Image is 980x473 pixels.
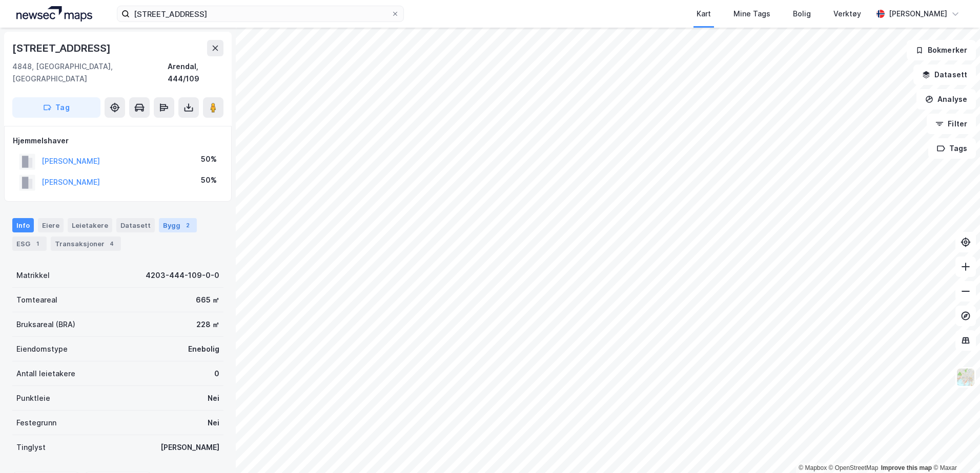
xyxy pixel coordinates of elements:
[697,8,711,20] div: Kart
[13,135,223,147] div: Hjemmelshaver
[881,464,932,471] a: Improve this map
[929,424,980,473] iframe: Chat Widget
[16,343,68,355] div: Eiendomstype
[214,368,219,380] div: 0
[12,40,113,56] div: [STREET_ADDRESS]
[208,417,219,429] div: Nei
[107,239,117,249] div: 4
[12,97,100,118] button: Tag
[16,318,75,331] div: Bruksareal (BRA)
[38,218,64,232] div: Eiere
[907,40,976,60] button: Bokmerker
[16,6,92,21] img: logo.a4113a55bc3d86da70a041830d287a7e.svg
[829,464,879,471] a: OpenStreetMap
[188,343,219,355] div: Enebolig
[16,368,75,380] div: Antall leietakere
[32,239,43,249] div: 1
[130,6,391,21] input: Søk på adresse, matrikkel, gårdeiere, leietakere eller personer
[956,368,975,387] img: Z
[16,269,50,282] div: Matrikkel
[733,8,770,20] div: Mine Tags
[201,174,217,186] div: 50%
[793,8,811,20] div: Bolig
[201,153,217,165] div: 50%
[16,294,57,306] div: Tomteareal
[16,392,50,404] div: Punktleie
[16,441,46,454] div: Tinglyst
[116,218,155,232] div: Datasett
[182,220,193,230] div: 2
[12,236,47,251] div: ESG
[889,8,947,20] div: [PERSON_NAME]
[12,60,168,85] div: 4848, [GEOGRAPHIC_DATA], [GEOGRAPHIC_DATA]
[913,64,976,85] button: Datasett
[51,236,121,251] div: Transaksjoner
[208,392,219,404] div: Nei
[927,114,976,134] button: Filter
[196,318,219,331] div: 228 ㎡
[146,269,219,282] div: 4203-444-109-0-0
[12,218,34,232] div: Info
[799,464,827,471] a: Mapbox
[68,218,112,232] div: Leietakere
[833,8,861,20] div: Verktøy
[916,89,976,110] button: Analyse
[928,138,976,159] button: Tags
[168,60,223,85] div: Arendal, 444/109
[159,218,197,232] div: Bygg
[196,294,219,306] div: 665 ㎡
[160,441,219,454] div: [PERSON_NAME]
[16,417,56,429] div: Festegrunn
